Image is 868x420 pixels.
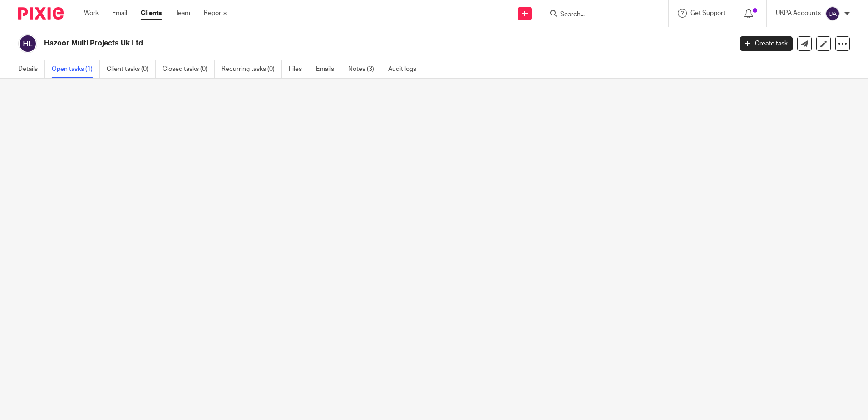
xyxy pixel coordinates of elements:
p: UKPA Accounts [776,9,821,18]
a: Clients [141,9,162,18]
a: Notes (3) [348,60,381,78]
h2: Hazoor Multi Projects Uk Ltd [44,39,590,48]
a: Team [175,9,190,18]
a: Send new email [797,36,812,51]
a: Work [84,9,99,18]
img: Pixie [18,7,64,20]
a: Create task [740,36,793,51]
a: Recurring tasks (0) [222,60,282,78]
a: Audit logs [388,60,423,78]
img: svg%3E [18,34,37,53]
a: Open tasks (1) [52,60,100,78]
a: Files [289,60,309,78]
a: Email [112,9,127,18]
a: Reports [204,9,227,18]
span: Get Support [690,10,725,16]
a: Details [18,60,45,78]
a: Emails [316,60,341,78]
a: Closed tasks (0) [163,60,215,78]
a: Edit client [816,36,831,51]
img: svg%3E [825,6,840,21]
a: Client tasks (0) [107,60,156,78]
input: Search [559,11,641,19]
